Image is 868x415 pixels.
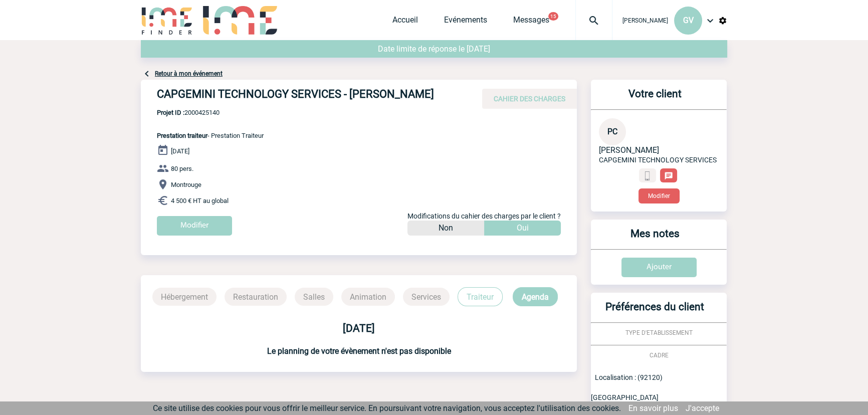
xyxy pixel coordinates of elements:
span: CADRE [649,352,669,359]
p: Restauration [225,288,287,306]
input: Modifier [157,216,232,236]
button: Modifier [638,188,680,203]
h3: Mes notes [595,228,715,249]
span: [PERSON_NAME] [622,17,668,24]
p: Services [403,288,450,306]
span: [PERSON_NAME] [599,145,659,155]
b: [DATE] [343,322,375,334]
span: TYPE D'ETABLISSEMENT [625,329,693,336]
p: Hébergement [152,288,216,306]
b: Projet ID : [157,109,184,116]
a: Evénements [444,15,487,29]
img: portable.png [643,171,652,180]
span: Ce site utilise des cookies pour vous offrir le meilleur service. En poursuivant votre navigation... [153,403,621,413]
span: Prestation traiteur [157,132,207,139]
span: CAPGEMINI TECHNOLOGY SERVICES [599,156,717,164]
span: 2000425140 [157,109,264,116]
img: chat-24-px-w.png [664,171,673,180]
span: 80 pers. [171,165,193,172]
a: Retour à mon événement [155,70,223,77]
h3: Votre client [595,88,715,109]
h4: CAPGEMINI TECHNOLOGY SERVICES - [PERSON_NAME] [157,88,458,105]
span: [DATE] [171,147,189,155]
span: PC [607,127,617,136]
a: Messages [513,15,549,29]
input: Ajouter [621,258,697,277]
a: Accueil [392,15,418,29]
span: GV [683,16,694,25]
p: Salles [295,288,333,306]
p: Animation [341,288,395,306]
h3: Préférences du client [595,301,715,322]
p: Traiteur [458,287,503,306]
span: 4 500 € HT au global [171,197,229,204]
p: Non [439,221,453,236]
p: Agenda [513,287,558,306]
span: - Prestation Traiteur [157,132,264,139]
span: Montrouge [171,181,201,188]
h3: Le planning de votre évènement n'est pas disponible [141,346,577,356]
button: 15 [548,12,558,21]
img: IME-Finder [141,6,193,35]
span: Localisation : (92120) [GEOGRAPHIC_DATA] [591,373,663,401]
a: J'accepte [686,403,719,413]
span: CAHIER DES CHARGES [494,95,565,103]
p: Oui [517,221,529,236]
a: En savoir plus [628,403,678,413]
span: Date limite de réponse le [DATE] [378,44,490,54]
span: Modifications du cahier des charges par le client ? [407,212,561,220]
